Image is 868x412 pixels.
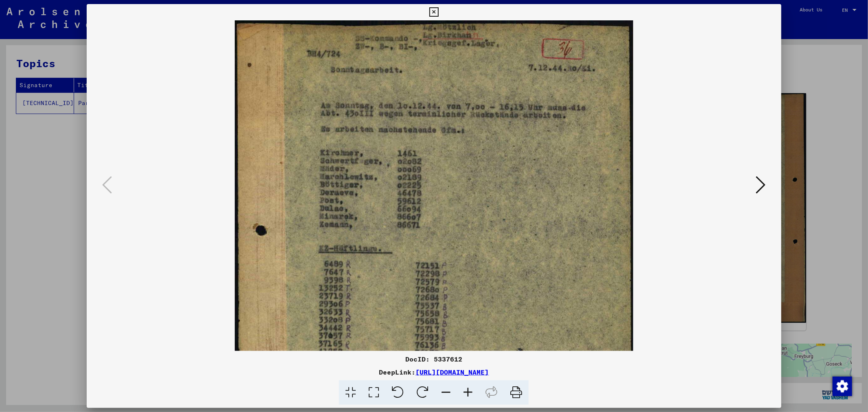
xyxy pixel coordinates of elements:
[87,367,781,377] div: DeepLink:
[87,354,781,364] div: DocID: 5337612
[832,376,852,396] div: Change consent
[415,368,489,376] a: [URL][DOMAIN_NAME]
[833,377,852,396] img: Change consent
